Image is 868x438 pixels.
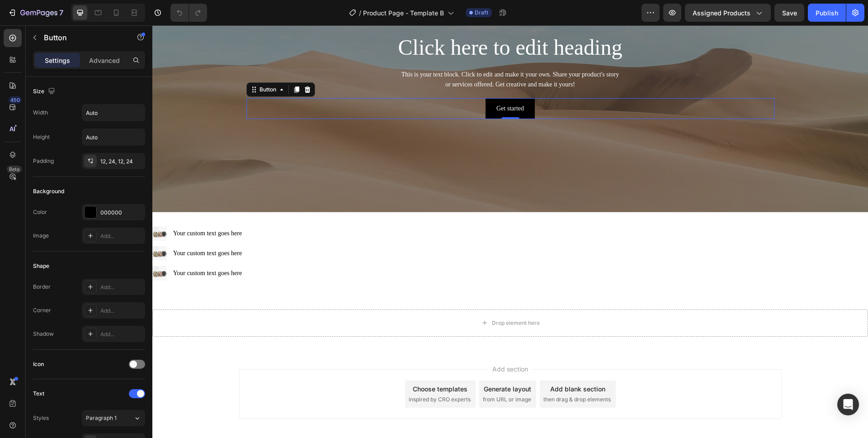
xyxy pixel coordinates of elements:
[331,359,379,368] div: Generate layout
[9,96,22,104] div: 450
[45,56,70,65] p: Settings
[330,370,379,378] span: from URL or image
[152,25,868,438] iframe: To enrich screen reader interactions, please activate Accessibility in Grammarly extension settings
[82,410,145,426] button: Paragraph 1
[256,370,318,378] span: inspired by CRO experts
[837,394,859,415] div: Open Intercom Messenger
[774,4,804,22] button: Save
[33,133,50,141] div: Height
[33,232,49,240] div: Image
[44,32,121,43] p: Button
[33,330,54,338] div: Shadow
[33,390,44,398] div: Text
[170,4,207,22] div: Undo/Redo
[7,166,22,173] div: Beta
[33,262,49,270] div: Shape
[363,8,444,18] span: Product Page - Template B
[20,222,94,234] div: Your custom text goes here
[33,414,49,422] div: Styles
[336,339,379,348] span: Add section
[33,306,51,314] div: Corner
[86,414,117,422] span: Paragraph 1
[100,209,143,217] div: 000000
[100,307,143,315] div: Add...
[260,359,315,368] div: Choose templates
[391,370,458,378] span: then drag & drop elements
[33,86,57,98] div: Size
[33,157,54,165] div: Padding
[33,360,44,368] div: Icon
[33,109,48,117] div: Width
[33,187,64,195] div: Background
[82,105,145,121] input: Auto
[333,73,382,94] button: Get started
[685,4,771,22] button: Assigned Products
[398,359,453,368] div: Add blank section
[4,4,67,22] button: 7
[82,129,145,145] input: Auto
[475,9,488,17] span: Draft
[59,7,63,18] p: 7
[100,330,143,338] div: Add...
[359,8,361,18] span: /
[344,78,372,88] div: Get started
[100,283,143,291] div: Add...
[100,232,143,240] div: Add...
[20,202,94,214] div: Your custom text goes here
[100,157,143,166] div: 12, 24, 12, 24
[89,56,120,65] p: Advanced
[782,9,797,17] span: Save
[340,294,387,301] div: Drop element here
[808,4,846,22] button: Publish
[105,60,126,68] div: Button
[33,283,51,291] div: Border
[693,8,750,18] span: Assigned Products
[20,242,94,254] div: Your custom text goes here
[33,208,47,216] div: Color
[816,8,838,18] div: Publish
